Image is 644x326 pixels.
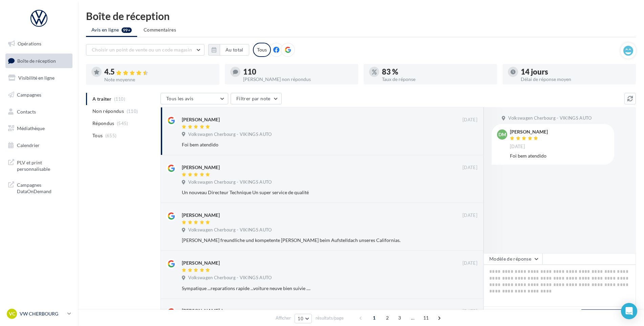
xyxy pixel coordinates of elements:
[382,68,492,76] div: 83 %
[18,75,55,81] span: Visibilité en ligne
[17,142,40,148] span: Calendrier
[4,138,74,152] a: Calendrier
[18,41,41,46] span: Opérations
[276,315,291,321] span: Afficher
[160,93,228,104] button: Tous les avis
[510,129,548,134] div: [PERSON_NAME]
[4,37,74,51] a: Opérations
[521,68,630,76] div: 14 jours
[382,77,492,82] div: Taux de réponse
[127,108,138,114] span: (110)
[166,96,194,101] span: Tous les avis
[182,260,220,266] div: [PERSON_NAME]
[104,68,214,76] div: 4.5
[86,44,205,56] button: Choisir un point de vente ou un code magasin
[621,303,637,319] div: Open Intercom Messenger
[231,93,282,104] button: Filtrer par note
[144,27,176,33] span: Commentaires
[92,132,103,139] span: Tous
[394,312,405,323] span: 3
[369,312,380,323] span: 1
[188,131,272,138] span: Volkswagen Cherbourg - VIKINGS AUTO
[208,44,249,56] button: Au total
[508,115,592,121] span: Volkswagen Cherbourg - VIKINGS AUTO
[316,315,344,321] span: résultats/page
[4,88,74,102] a: Campagnes
[382,312,393,323] span: 2
[510,144,525,150] span: [DATE]
[4,71,74,85] a: Visibilité en ligne
[484,253,542,265] button: Modèle de réponse
[510,152,609,159] div: Foi bem atendido
[92,120,114,127] span: Répondus
[182,307,232,314] div: [PERSON_NAME]-horn
[17,108,36,114] span: Contacts
[4,105,74,119] a: Contacts
[463,165,477,171] span: [DATE]
[104,77,214,82] div: Note moyenne
[463,117,477,123] span: [DATE]
[117,121,128,126] span: (545)
[182,116,220,123] div: [PERSON_NAME]
[182,164,220,171] div: [PERSON_NAME]
[182,189,433,196] div: Un nouveau Directeur Technique Un super service de qualité
[463,260,477,266] span: [DATE]
[421,312,432,323] span: 11
[298,316,303,321] span: 10
[182,285,433,292] div: Sympatique ...reparations rapide ...voiture neuve bien suivie ....
[463,308,477,314] span: [DATE]
[4,121,74,136] a: Médiathèque
[182,141,433,148] div: Foi bem atendido
[188,275,272,281] span: Volkswagen Cherbourg - VIKINGS AUTO
[17,58,56,63] span: Boîte de réception
[17,180,70,195] span: Campagnes DataOnDemand
[220,44,249,56] button: Au total
[86,11,636,21] div: Boîte de réception
[92,108,124,115] span: Non répondus
[188,179,272,185] span: Volkswagen Cherbourg - VIKINGS AUTO
[92,47,192,53] span: Choisir un point de vente ou un code magasin
[105,133,117,138] span: (655)
[17,92,41,98] span: Campagnes
[182,212,220,219] div: [PERSON_NAME]
[243,77,353,82] div: [PERSON_NAME] non répondus
[4,155,74,175] a: PLV et print personnalisable
[463,212,477,219] span: [DATE]
[4,178,74,198] a: Campagnes DataOnDemand
[253,43,271,57] div: Tous
[521,77,630,82] div: Délai de réponse moyen
[498,131,506,138] span: DM
[17,158,70,172] span: PLV et print personnalisable
[4,54,74,68] a: Boîte de réception
[295,314,312,323] button: 10
[407,312,418,323] span: ...
[17,125,45,131] span: Médiathèque
[9,310,15,317] span: VC
[5,307,72,320] a: VC VW CHERBOURG
[20,310,65,317] p: VW CHERBOURG
[188,227,272,233] span: Volkswagen Cherbourg - VIKINGS AUTO
[182,237,433,244] div: [PERSON_NAME] freundliche und kompetente [PERSON_NAME] beim Aufstelldach unseres Californias.
[243,68,353,76] div: 110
